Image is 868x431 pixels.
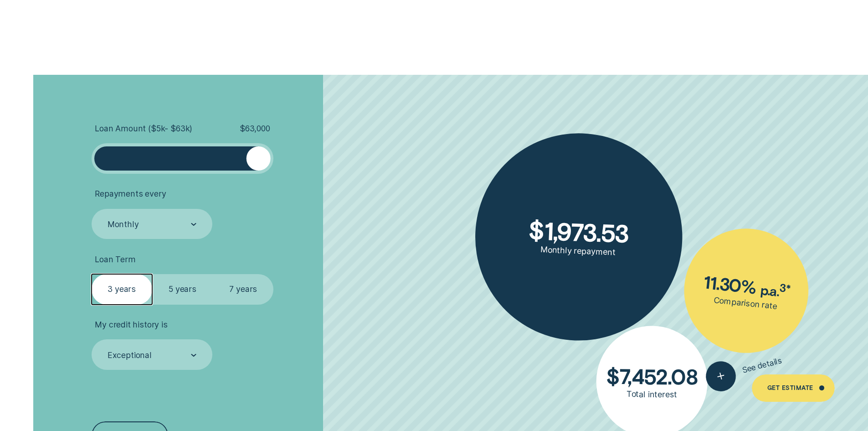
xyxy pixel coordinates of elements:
a: Get Estimate [752,374,834,402]
span: Loan Term [95,254,135,265]
span: Loan Amount ( $5k - $63k ) [95,124,192,134]
span: My credit history is [95,320,167,330]
div: Exceptional [108,350,152,360]
label: 7 years [213,274,273,305]
span: $ 63,000 [240,124,270,134]
label: 3 years [92,274,152,305]
label: 5 years [152,274,213,305]
div: Monthly [108,219,139,229]
span: See details [741,356,783,375]
button: See details [703,346,786,395]
span: Repayments every [95,189,166,199]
